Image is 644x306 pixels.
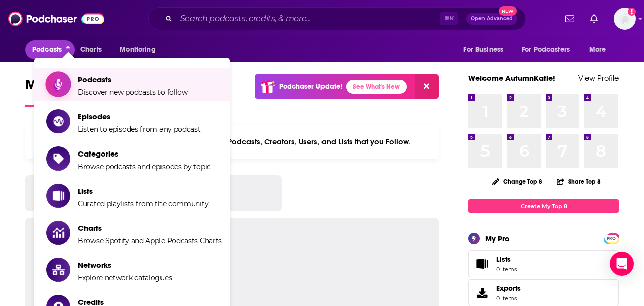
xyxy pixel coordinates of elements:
[471,16,513,21] span: Open Advanced
[499,6,517,16] span: New
[556,172,601,191] button: Share Top 8
[78,88,188,97] span: Discover new podcasts to follow
[610,252,634,276] div: Open Intercom Messenger
[472,257,492,271] span: Lists
[78,223,222,233] span: Charts
[561,10,578,27] a: Show notifications dropdown
[463,43,503,57] span: For Business
[346,80,407,94] a: See What's New
[78,162,211,171] span: Browse podcasts and episodes by topic
[582,40,619,59] button: open menu
[614,8,636,30] button: Show profile menu
[78,149,211,159] span: Categories
[176,11,440,27] input: Search podcasts, credits, & more...
[515,40,584,59] button: open menu
[279,82,342,91] p: Podchaser Update!
[614,8,636,30] img: User Profile
[486,175,548,188] button: Change Top 8
[78,75,188,84] span: Podcasts
[440,12,458,25] span: ⌘ K
[32,43,62,57] span: Podcasts
[605,235,617,242] span: PRO
[614,8,636,30] span: Logged in as AutumnKatie
[78,236,222,245] span: Browse Spotify and Apple Podcasts Charts
[8,9,104,28] img: Podchaser - Follow, Share and Rate Podcasts
[25,76,78,99] span: My Feed
[74,40,108,59] a: Charts
[80,43,102,57] span: Charts
[78,199,208,208] span: Curated playlists from the community
[78,186,208,196] span: Lists
[25,76,78,107] a: My Feed
[496,284,521,293] span: Exports
[589,43,606,57] span: More
[25,125,439,159] div: Your personalized Feed is curated based on the Podcasts, Creators, Users, and Lists that you Follow.
[78,112,201,121] span: Episodes
[456,40,516,59] button: open menu
[586,10,602,27] a: Show notifications dropdown
[78,125,201,134] span: Listen to episodes from any podcast
[578,73,619,83] a: View Profile
[496,255,511,264] span: Lists
[25,40,75,59] button: close menu
[113,40,169,59] button: open menu
[472,286,492,300] span: Exports
[485,234,510,243] div: My Pro
[468,199,619,213] a: Create My Top 8
[496,255,517,264] span: Lists
[148,7,526,30] div: Search podcasts, credits, & more...
[522,43,570,57] span: For Podcasters
[78,260,172,270] span: Networks
[628,8,636,16] svg: Add a profile image
[496,266,517,273] span: 0 items
[496,295,521,302] span: 0 items
[468,250,619,277] a: Lists
[120,43,155,57] span: Monitoring
[468,73,555,83] a: Welcome AutumnKatie!
[605,234,617,242] a: PRO
[466,13,517,25] button: Open AdvancedNew
[78,273,172,282] span: Explore network catalogues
